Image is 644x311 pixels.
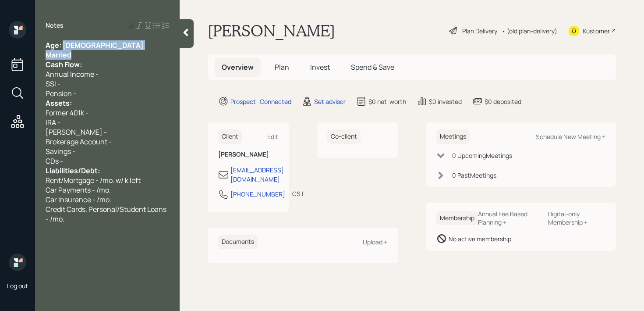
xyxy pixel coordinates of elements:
[46,98,72,108] span: Assets:
[46,69,99,79] span: Annual Income -
[46,185,111,195] span: Car Payments - /mo.
[46,204,168,224] span: Credit Cards, Personal/Student Loans - /mo.
[9,254,26,271] img: retirable_logo.png
[314,97,346,106] div: Set advisor
[46,89,76,98] span: Pension -
[548,210,605,226] div: Digital-only Membership +
[452,171,496,180] div: 0 Past Meeting s
[292,189,304,198] div: CST
[46,79,60,89] span: SSI -
[46,127,107,137] span: [PERSON_NAME] -
[46,50,71,60] span: Married
[46,175,141,185] span: Rent/Mortgage - /mo. w/ k left
[7,282,28,290] div: Log out
[46,156,63,166] span: CDs -
[46,60,82,69] span: Cash Flow:
[46,195,111,204] span: Car Insurance - /mo.
[222,62,254,72] span: Overview
[502,26,557,36] div: • (old plan-delivery)
[485,97,521,106] div: $0 deposited
[46,21,64,30] label: Notes
[46,40,144,50] span: Age: [DEMOGRAPHIC_DATA]
[230,165,284,184] div: [EMAIL_ADDRESS][DOMAIN_NAME]
[46,166,100,175] span: Liabilities/Debt:
[218,235,258,249] h6: Documents
[327,129,361,144] h6: Co-client
[363,238,387,246] div: Upload +
[436,129,470,144] h6: Meetings
[46,137,112,147] span: Brokerage Account -
[230,97,291,106] div: Prospect · Connected
[46,108,88,118] span: Former 401k -
[351,62,394,72] span: Spend & Save
[46,118,60,127] span: IRA -
[429,97,462,106] div: $0 invested
[436,211,478,225] h6: Membership
[368,97,406,106] div: $0 net-worth
[583,26,610,36] div: Kustomer
[310,62,330,72] span: Invest
[218,129,242,144] h6: Client
[230,189,285,199] div: [PHONE_NUMBER]
[267,132,278,141] div: Edit
[536,132,605,141] div: Schedule New Meeting +
[449,234,511,243] div: No active membership
[478,210,541,226] div: Annual Fee Based Planning +
[208,21,335,40] h1: [PERSON_NAME]
[218,151,278,158] h6: [PERSON_NAME]
[46,147,75,156] span: Savings -
[275,62,289,72] span: Plan
[452,151,512,160] div: 0 Upcoming Meeting s
[462,26,497,36] div: Plan Delivery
